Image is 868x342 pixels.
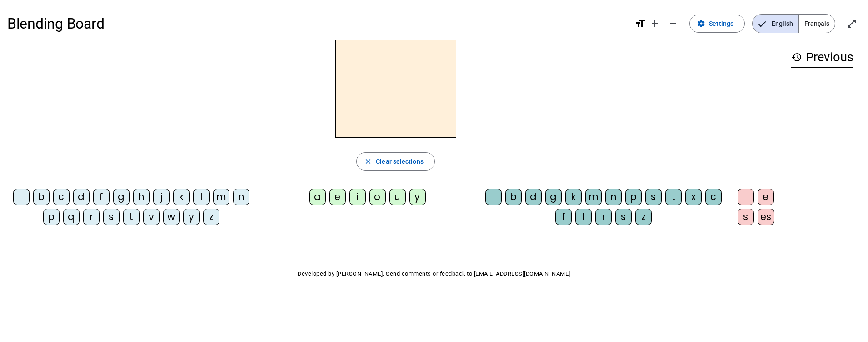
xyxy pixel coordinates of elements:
div: s [103,209,120,225]
span: English [753,15,798,33]
div: e [758,189,774,205]
div: k [565,189,582,205]
button: Enter full screen [843,15,861,33]
div: g [113,189,130,205]
div: l [575,209,592,225]
div: q [63,209,80,225]
div: m [585,189,602,205]
mat-icon: add [649,18,660,29]
mat-icon: settings [697,20,705,28]
div: y [409,189,426,205]
div: n [233,189,249,205]
span: Settings [709,18,733,29]
div: t [123,209,140,225]
mat-icon: history [791,52,802,63]
mat-icon: remove [668,18,678,29]
div: w [163,209,180,225]
div: v [143,209,160,225]
div: j [153,189,170,205]
mat-button-toggle-group: Language selection [752,14,835,33]
div: s [645,189,662,205]
h1: Blending Board [7,9,628,38]
button: Decrease font size [664,15,682,33]
div: g [545,189,562,205]
div: s [738,209,754,225]
div: l [193,189,210,205]
div: c [53,189,70,205]
div: c [705,189,722,205]
span: Clear selections [376,156,424,167]
mat-icon: close [364,157,372,166]
span: Français [799,15,835,33]
div: m [213,189,229,205]
div: r [83,209,100,225]
div: b [505,189,522,205]
div: t [665,189,682,205]
div: d [73,189,90,205]
div: r [595,209,612,225]
div: b [33,189,50,205]
div: a [309,189,326,205]
div: o [369,189,386,205]
div: n [605,189,622,205]
div: z [203,209,219,225]
button: Clear selections [356,152,435,171]
mat-icon: format_size [635,18,646,29]
div: s [615,209,632,225]
div: i [349,189,366,205]
div: u [389,189,406,205]
button: Increase font size [646,15,664,33]
div: x [685,189,702,205]
button: Settings [689,15,745,33]
div: e [329,189,346,205]
mat-icon: open_in_full [846,18,857,29]
h3: Previous [791,47,853,68]
div: p [43,209,60,225]
div: y [183,209,200,225]
div: p [625,189,642,205]
div: h [133,189,150,205]
p: Developed by [PERSON_NAME]. Send comments or feedback to [EMAIL_ADDRESS][DOMAIN_NAME] [7,269,861,279]
div: z [635,209,652,225]
div: f [555,209,572,225]
div: es [758,209,774,225]
div: f [93,189,110,205]
div: k [173,189,190,205]
div: d [525,189,542,205]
